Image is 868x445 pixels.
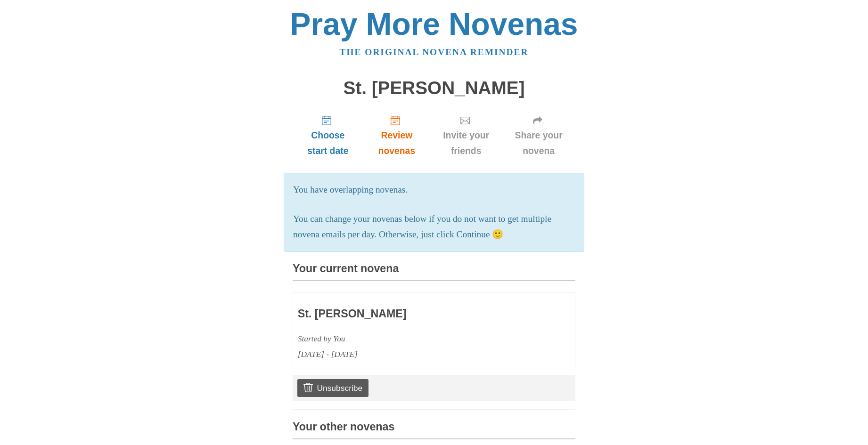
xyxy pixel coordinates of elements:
h1: St. [PERSON_NAME] [293,78,575,98]
div: [DATE] - [DATE] [298,347,516,362]
a: Pray More Novenas [290,7,578,41]
h3: St. [PERSON_NAME] [298,308,516,320]
p: You have overlapping novenas. [293,182,575,198]
span: Share your novena [511,128,566,159]
h3: Your other novenas [293,421,575,439]
div: Started by You [298,331,516,347]
span: Invite your friends [440,128,492,159]
a: Invite your friends [430,107,502,163]
a: The original novena reminder [340,47,529,57]
a: Unsubscribe [297,379,368,397]
h3: Your current novena [293,263,575,281]
span: Review novenas [373,128,421,159]
p: You can change your novenas below if you do not want to get multiple novena emails per day. Other... [293,211,575,243]
span: Choose start date [302,128,354,159]
a: Share your novena [502,107,575,163]
a: Review novenas [363,107,430,163]
a: Choose start date [293,107,363,163]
